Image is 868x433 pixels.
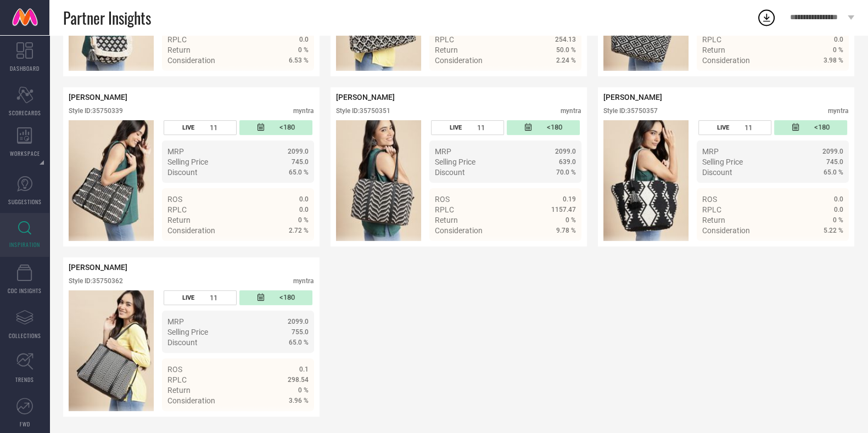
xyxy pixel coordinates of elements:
span: Details [551,76,576,85]
span: ROS [167,195,182,204]
span: RPLC [167,35,187,44]
span: LIVE [182,294,194,301]
span: 65.0 % [289,339,309,346]
span: COLLECTIONS [9,331,41,340]
span: Return [702,216,725,224]
span: ROS [435,195,450,204]
span: Return [167,216,191,224]
span: 70.0 % [556,168,576,176]
span: Discount [702,168,732,177]
span: 9.78 % [556,227,576,234]
div: Style ID: 35750339 [69,107,123,115]
div: Click to view image [336,120,421,241]
span: Consideration [167,226,215,235]
span: SUGGESTIONS [8,198,42,206]
img: Style preview image [336,120,421,241]
span: <180 [547,123,562,132]
img: Style preview image [603,120,688,241]
span: MRP [167,147,184,156]
span: Partner Insights [63,7,151,29]
span: Details [551,246,576,255]
span: 0 % [298,386,309,394]
span: 1157.47 [551,206,576,213]
span: 0 % [565,216,576,224]
span: <180 [279,123,295,132]
span: MRP [702,147,719,156]
div: Click to view image [69,120,154,241]
span: 2099.0 [555,148,576,155]
span: 11 [744,123,752,132]
span: RPLC [167,375,187,384]
span: 5.22 % [824,227,843,234]
div: myntra [293,107,314,115]
span: 0 % [298,46,309,54]
div: Number of days since the style was first listed on the platform [239,120,312,135]
span: INSPIRATION [9,240,40,249]
span: 0.0 [299,195,309,203]
span: 0 % [833,46,843,54]
span: Selling Price [435,158,475,166]
span: Details [284,246,309,255]
div: Number of days since the style was first listed on the platform [774,120,847,135]
div: Style ID: 35750357 [603,107,658,115]
div: Number of days the style has been live on the platform [431,120,504,135]
div: Number of days the style has been live on the platform [698,120,771,135]
div: myntra [828,107,849,115]
span: RPLC [702,35,721,44]
span: DASHBOARD [10,64,40,72]
span: 0 % [298,216,309,224]
span: 0.19 [563,195,576,203]
div: Number of days since the style was first listed on the platform [507,120,580,135]
span: TRENDS [15,375,34,384]
span: 755.0 [292,328,309,336]
span: LIVE [450,124,462,131]
span: Details [819,246,843,255]
span: WORKSPACE [10,149,40,158]
div: Style ID: 35750351 [336,107,390,115]
div: Number of days the style has been live on the platform [164,290,237,305]
span: Discount [167,168,198,177]
span: Discount [435,168,465,177]
span: RPLC [435,35,454,44]
span: FWD [20,420,30,428]
a: Details [273,416,309,425]
span: [PERSON_NAME] [336,93,395,102]
a: Details [273,246,309,255]
span: Details [284,416,309,425]
a: Details [540,246,576,255]
img: Style preview image [69,290,154,411]
span: 0.0 [299,206,309,213]
span: ROS [702,195,717,204]
img: Style preview image [69,120,154,241]
a: Details [808,246,843,255]
span: Return [167,386,191,395]
span: ROS [167,365,182,374]
span: Consideration [167,56,215,65]
span: 3.96 % [289,397,309,404]
span: Consideration [435,226,483,235]
span: [PERSON_NAME] [69,263,127,272]
div: Click to view image [603,120,688,241]
span: RPLC [435,205,454,214]
span: <180 [279,293,295,302]
span: LIVE [182,124,194,131]
span: 2099.0 [288,148,309,155]
span: 745.0 [826,158,843,166]
span: Consideration [167,396,215,405]
span: CDC INSIGHTS [8,286,42,295]
span: Return [435,46,458,54]
span: Details [284,76,309,85]
span: 11 [210,294,217,302]
span: 0.1 [299,365,309,373]
span: 2.24 % [556,57,576,64]
span: 0.0 [834,206,843,213]
div: Click to view image [69,290,154,411]
div: myntra [293,277,314,285]
span: 745.0 [292,158,309,166]
span: 639.0 [559,158,576,166]
span: 298.54 [288,376,309,384]
span: 0 % [833,216,843,224]
span: 2099.0 [822,148,843,155]
span: SCORECARDS [9,109,41,117]
span: <180 [814,123,830,132]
